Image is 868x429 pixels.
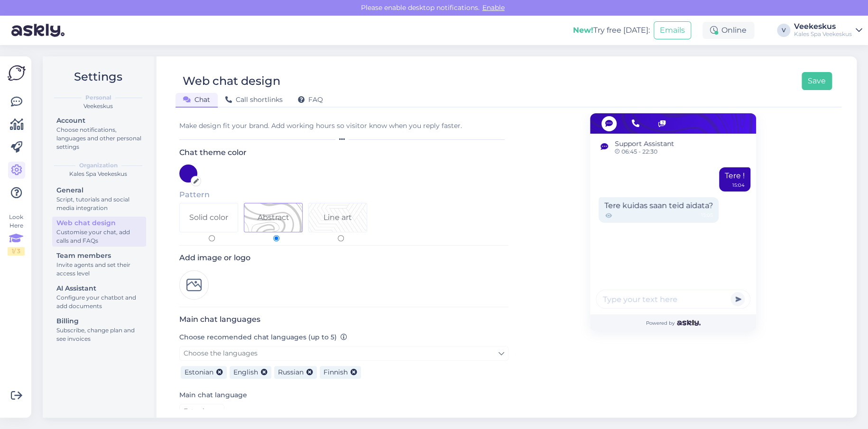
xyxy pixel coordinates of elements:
[179,346,508,361] a: Choose the languages
[258,212,289,223] div: Abstract
[8,213,25,256] div: Look Here
[323,212,352,223] div: Line art
[179,404,224,419] a: Estonian
[52,282,146,312] a: AI AssistantConfigure your chatbot and add documents
[701,211,713,220] span: 15:05
[184,349,258,357] span: Choose the languages
[56,185,142,195] div: General
[50,102,146,110] div: Veekeskus
[183,95,210,104] span: Chat
[298,95,323,104] span: FAQ
[278,368,304,376] span: Russian
[85,93,111,102] b: Personal
[323,368,348,376] span: Finnish
[56,251,142,261] div: Team members
[719,167,750,192] div: Tere !
[794,30,852,38] div: Kales Spa Veekeskus
[179,332,347,342] label: Choose recomended chat languages (up to 5)
[802,72,832,90] button: Save
[654,21,691,39] button: Emails
[615,139,674,149] span: Support Assistant
[8,247,25,256] div: 1 / 3
[179,121,508,131] div: Make design fit your brand. Add working hours so visitor know when you reply faster.
[596,290,750,309] input: Type your text here
[732,182,745,189] div: 15:04
[56,195,142,212] div: Script, tutorials and social media integration
[56,228,142,245] div: Customise your chat, add calls and FAQs
[179,253,508,262] h3: Add image or logo
[573,25,650,36] div: Try free [DATE]:
[179,270,209,300] img: Logo preview
[56,218,142,228] div: Web chat design
[273,235,279,241] input: Pattern 1Abstract
[233,368,258,376] span: English
[52,114,146,153] a: AccountChoose notifications, languages and other personal settings
[615,149,674,155] span: 06:45 - 22:30
[52,249,146,279] a: Team membersInvite agents and set their access level
[56,316,142,326] div: Billing
[179,190,508,199] h5: Pattern
[79,161,118,170] b: Organization
[184,406,212,417] span: Estonian
[52,315,146,345] a: BillingSubscribe, change plan and see invoices
[209,235,215,241] input: Solid color
[50,68,146,86] h2: Settings
[56,261,142,278] div: Invite agents and set their access level
[179,148,508,157] h3: Chat theme color
[646,319,700,327] span: Powered by
[599,197,719,223] div: Tere kuidas saan teid aidata?
[56,293,142,310] div: Configure your chatbot and add documents
[185,368,213,376] span: Estonian
[702,22,754,39] div: Online
[52,184,146,214] a: GeneralScript, tutorials and social media integration
[794,23,852,30] div: Veekeskus
[225,95,283,104] span: Call shortlinks
[56,126,142,151] div: Choose notifications, languages and other personal settings
[777,24,790,37] div: V
[56,326,142,343] div: Subscribe, change plan and see invoices
[338,235,344,241] input: Pattern 2Line art
[56,116,142,126] div: Account
[189,212,228,223] div: Solid color
[677,320,700,326] img: Askly
[56,283,142,293] div: AI Assistant
[8,64,26,82] img: Askly Logo
[794,23,862,38] a: VeekeskusKales Spa Veekeskus
[480,3,508,12] span: Enable
[52,217,146,246] a: Web chat designCustomise your chat, add calls and FAQs
[573,26,593,35] b: New!
[50,170,146,178] div: Kales Spa Veekeskus
[179,315,508,324] h3: Main chat languages
[179,390,247,400] label: Main chat language
[183,72,280,90] div: Web chat design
